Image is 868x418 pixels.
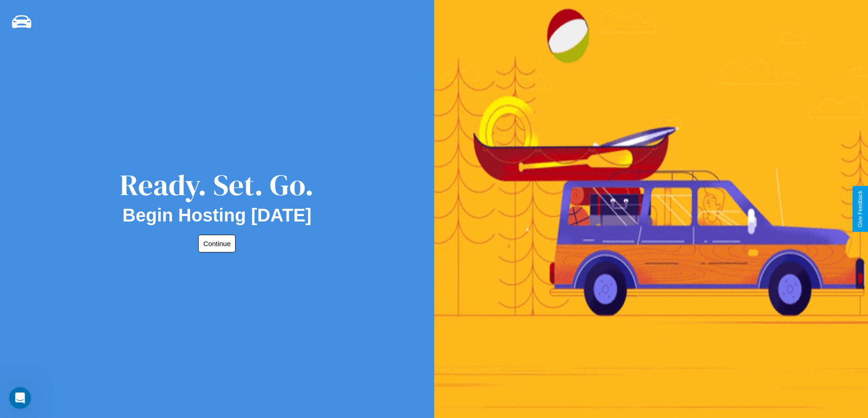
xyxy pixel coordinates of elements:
h2: Begin Hosting [DATE] [123,205,312,226]
iframe: Intercom live chat [9,387,31,409]
button: Continue [198,235,236,252]
div: Give Feedback [857,191,863,227]
div: Ready. Set. Go. [120,165,314,205]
